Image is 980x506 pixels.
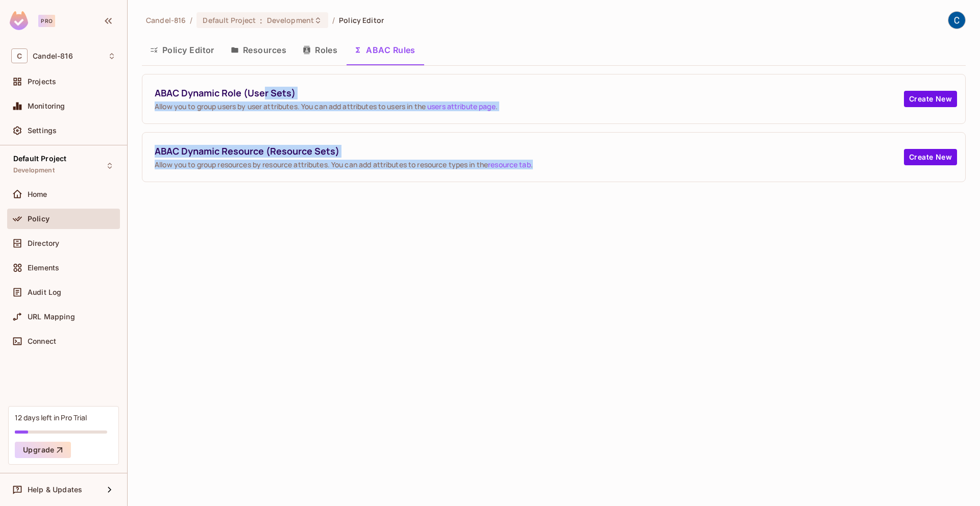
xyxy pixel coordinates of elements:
[948,12,965,29] img: Candel Brawsha
[28,486,82,494] span: Help & Updates
[332,15,335,25] li: /
[203,15,256,25] span: Default Project
[295,37,346,63] button: Roles
[904,91,957,107] button: Create New
[13,155,66,163] span: Default Project
[259,16,263,24] span: :
[15,413,87,422] div: 12 days left in Pro Trial
[488,160,531,169] a: resource tab
[28,127,57,135] span: Settings
[11,48,28,63] span: C
[28,78,56,86] span: Projects
[33,52,73,60] span: Workspace: Candel-816
[28,215,50,223] span: Policy
[155,145,904,158] span: ABAC Dynamic Resource (Resource Sets)
[38,15,55,27] div: Pro
[267,15,314,25] span: Development
[28,337,56,345] span: Connect
[28,102,65,110] span: Monitoring
[10,11,28,30] img: SReyMgAAAABJRU5ErkJggg==
[28,264,59,272] span: Elements
[142,37,223,63] button: Policy Editor
[28,288,61,296] span: Audit Log
[904,149,957,165] button: Create New
[427,102,496,111] a: users attribute page
[190,15,192,25] li: /
[28,313,75,321] span: URL Mapping
[346,37,424,63] button: ABAC Rules
[146,15,186,25] span: the active workspace
[155,160,904,169] span: Allow you to group resources by resource attributes. You can add attributes to resource types in ...
[13,166,55,174] span: Development
[155,102,904,111] span: Allow you to group users by user attributes. You can add attributes to users in the .
[28,190,47,198] span: Home
[28,239,59,247] span: Directory
[155,87,904,99] span: ABAC Dynamic Role (User Sets)
[223,37,295,63] button: Resources
[15,442,71,458] button: Upgrade
[339,15,384,25] span: Policy Editor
